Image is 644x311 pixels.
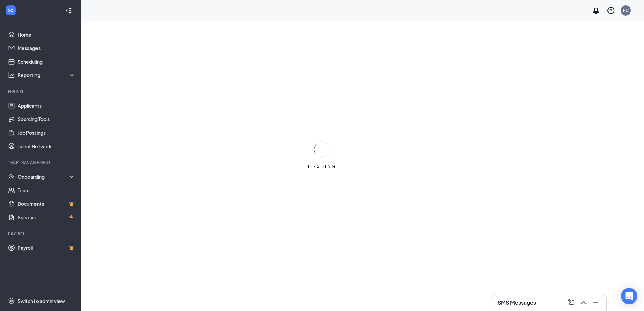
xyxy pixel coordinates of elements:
[566,297,577,308] button: ComposeMessage
[8,89,74,94] div: Hiring
[18,72,76,79] div: Reporting
[567,298,575,307] svg: ComposeMessage
[8,297,15,304] svg: Settings
[8,72,15,79] svg: Analysis
[18,28,75,41] a: Home
[621,288,637,304] div: Open Intercom Messenger
[578,297,589,308] button: ChevronUp
[18,41,75,55] a: Messages
[8,173,15,180] svg: UserCheck
[18,241,75,254] a: PayrollCrown
[498,299,536,306] h3: SMS Messages
[18,183,75,197] a: Team
[18,112,75,126] a: Sourcing Tools
[8,231,74,237] div: Payroll
[8,160,74,165] div: Team Management
[305,164,339,170] div: LOADING
[65,7,72,14] svg: Collapse
[18,55,75,68] a: Scheduling
[18,99,75,112] a: Applicants
[592,6,600,15] svg: Notifications
[18,139,75,153] a: Talent Network
[18,197,75,210] a: DocumentsCrown
[7,7,14,14] svg: WorkstreamLogo
[18,210,75,224] a: SurveysCrown
[579,298,588,307] svg: ChevronUp
[18,173,70,180] div: Onboarding
[18,297,65,304] div: Switch to admin view
[607,6,615,15] svg: QuestionInfo
[590,297,601,308] button: Minimize
[592,298,600,307] svg: Minimize
[623,7,629,13] div: RC
[18,126,75,139] a: Job Postings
